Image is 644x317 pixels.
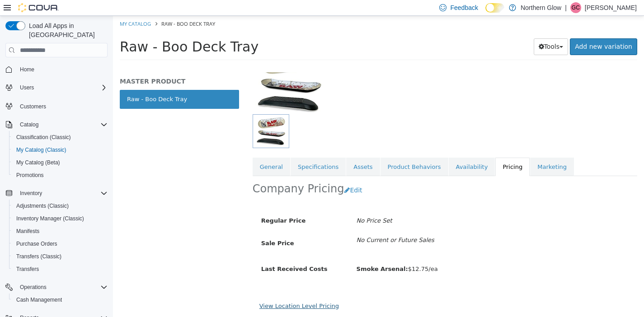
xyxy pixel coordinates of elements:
span: Customers [20,103,46,110]
button: Operations [2,281,111,294]
i: No Price Set [244,201,279,208]
span: Inventory Manager (Classic) [13,213,108,224]
span: Users [20,84,34,91]
button: Purchase Orders [9,238,111,250]
a: Inventory Manager (Classic) [13,213,88,224]
span: Adjustments (Classic) [16,202,69,210]
span: Manifests [13,226,108,237]
button: Catalog [16,119,42,130]
span: Home [16,64,108,75]
p: Northern Glow [521,2,561,13]
a: Classification (Classic) [13,132,75,143]
a: Customers [16,101,50,112]
button: Inventory [16,188,46,199]
span: Transfers (Classic) [16,253,61,260]
span: Load All Apps in [GEOGRAPHIC_DATA] [25,21,108,39]
a: Cash Management [13,294,66,305]
span: Purchase Orders [16,240,57,247]
button: Customers [2,99,111,112]
span: My Catalog (Classic) [16,146,66,154]
a: Specifications [178,142,233,161]
span: Inventory [20,190,42,197]
a: Add new variation [457,23,524,39]
a: Availability [336,142,382,161]
span: My Catalog (Beta) [13,157,108,168]
a: Purchase Orders [13,238,61,249]
button: Users [16,82,38,93]
button: Catalog [2,118,111,131]
span: Promotions [16,172,44,179]
span: Promotions [13,170,108,181]
button: Cash Management [9,294,111,306]
span: Classification (Classic) [13,132,108,143]
span: Inventory [16,188,108,199]
span: $12.75/ea [244,250,325,256]
h2: Company Pricing [140,166,231,180]
button: Manifests [9,225,111,238]
span: Operations [16,282,108,293]
span: Transfers [16,266,39,273]
p: | [565,2,567,13]
input: Dark Mode [485,3,504,13]
span: GC [572,2,580,13]
button: Users [2,81,111,94]
a: General [140,142,177,161]
span: Classification (Classic) [16,134,71,141]
span: Manifests [16,228,39,235]
span: Operations [20,284,47,291]
i: No Current or Future Sales [244,221,321,228]
span: Last Received Costs [148,250,215,256]
a: Marketing [417,142,461,161]
button: Transfers [9,263,111,275]
span: Cash Management [16,296,62,303]
img: Cova [18,3,59,12]
button: Classification (Classic) [9,131,111,144]
span: Sale Price [148,224,181,231]
a: My Catalog [7,5,38,11]
button: Promotions [9,169,111,182]
span: Customers [16,100,108,112]
span: My Catalog (Classic) [13,145,108,155]
span: Home [20,66,34,73]
button: Tools [421,23,456,39]
a: Assets [233,142,267,161]
div: Gayle Church [570,2,581,13]
a: Raw - Boo Deck Tray [7,74,126,93]
span: Regular Price [148,201,193,208]
p: [PERSON_NAME] [585,2,637,13]
span: Purchase Orders [13,238,108,249]
span: Transfers [13,264,108,275]
button: Transfers (Classic) [9,250,111,263]
a: Product Behaviors [268,142,335,161]
a: View Location Level Pricing [146,287,226,294]
span: Cash Management [13,294,108,305]
img: 150 [140,31,213,98]
span: Inventory Manager (Classic) [16,215,84,222]
a: Home [16,64,38,75]
button: My Catalog (Classic) [9,144,111,156]
span: Raw - Boo Deck Tray [48,5,102,11]
button: Edit [231,166,254,183]
a: Transfers [13,264,42,275]
button: My Catalog (Beta) [9,156,111,169]
span: Raw - Boo Deck Tray [7,23,146,39]
span: Users [16,82,108,93]
a: Transfers (Classic) [13,251,65,262]
span: Feedback [450,3,478,12]
b: Smoke Arsenal: [244,250,295,256]
span: Catalog [20,121,38,128]
button: Home [2,63,111,76]
a: Manifests [13,226,43,237]
h5: MASTER PRODUCT [7,61,126,70]
a: My Catalog (Beta) [13,157,64,168]
span: Dark Mode [485,13,486,13]
a: Adjustments (Classic) [13,200,72,211]
button: Adjustments (Classic) [9,200,111,212]
a: Pricing [382,142,417,161]
span: My Catalog (Beta) [16,159,60,166]
span: Catalog [16,119,108,130]
a: My Catalog (Classic) [13,145,70,155]
a: Promotions [13,170,47,181]
button: Inventory [2,187,111,200]
button: Operations [16,282,50,293]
